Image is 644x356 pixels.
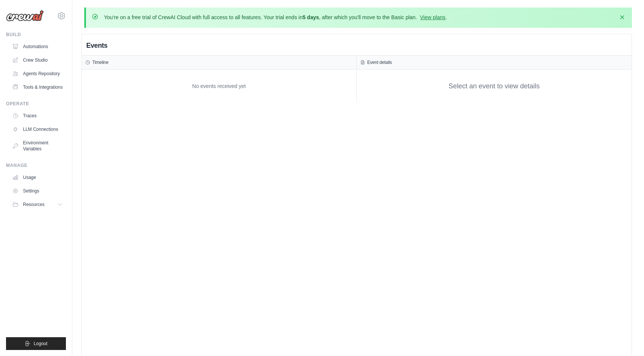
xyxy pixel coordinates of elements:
[302,14,319,20] strong: 5 days
[9,110,66,122] a: Traces
[420,14,445,20] a: View plans
[9,54,66,66] a: Crew Studio
[367,59,392,65] h3: Event details
[9,123,66,135] a: LLM Connections
[6,101,66,107] div: Operate
[9,185,66,197] a: Settings
[9,171,66,183] a: Usage
[6,10,44,21] img: Logo
[9,81,66,93] a: Tools & Integrations
[6,337,66,350] button: Logout
[6,162,66,168] div: Manage
[23,201,44,208] span: Resources
[85,73,353,99] div: No events received yet
[104,14,447,21] p: You're on a free trial of CrewAI Cloud with full access to all features. Your trial ends in , aft...
[86,40,107,51] h2: Events
[6,32,66,38] div: Build
[9,68,66,80] a: Agents Repository
[9,198,66,211] button: Resources
[9,41,66,53] a: Automations
[92,59,108,65] h3: Timeline
[449,81,540,91] div: Select an event to view details
[34,341,47,347] span: Logout
[9,137,66,155] a: Environment Variables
